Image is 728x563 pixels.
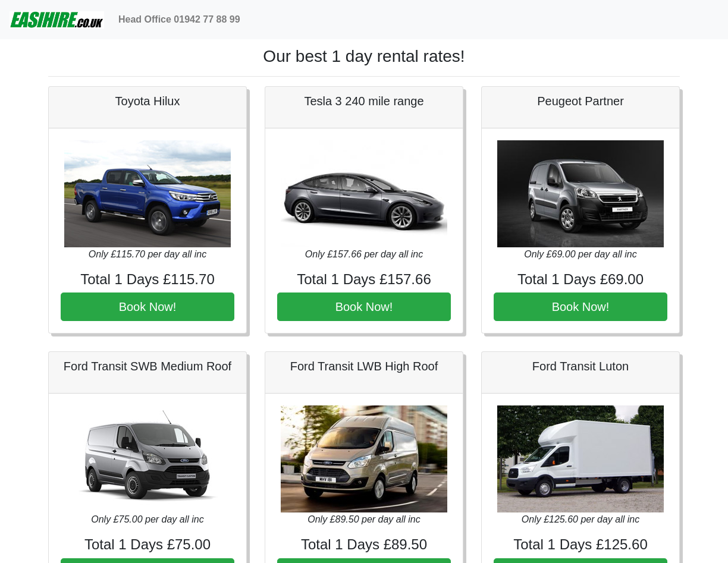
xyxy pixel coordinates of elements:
i: Only £89.50 per day all inc [307,514,420,524]
h5: Peugeot Partner [494,94,667,108]
button: Book Now! [494,292,667,321]
h1: Our best 1 day rental rates! [48,46,680,67]
i: Only £75.00 per day all inc [91,514,203,524]
h5: Ford Transit LWB High Roof [277,359,451,373]
h5: Tesla 3 240 mile range [277,94,451,108]
i: Only £125.60 per day all inc [522,514,639,524]
img: Toyota Hilux [64,140,231,247]
h4: Total 1 Days £115.70 [61,271,234,288]
img: easihire_logo_small.png [10,8,104,32]
button: Book Now! [61,292,234,321]
h4: Total 1 Days £125.60 [494,536,667,553]
i: Only £69.00 per day all inc [524,249,636,259]
button: Book Now! [277,292,451,321]
h4: Total 1 Days £69.00 [494,271,667,288]
h5: Toyota Hilux [61,94,234,108]
i: Only £115.70 per day all inc [89,249,206,259]
h4: Total 1 Days £89.50 [277,536,451,553]
i: Only £157.66 per day all inc [305,249,423,259]
h4: Total 1 Days £157.66 [277,271,451,288]
b: Head Office 01942 77 88 99 [118,14,240,24]
img: Ford Transit Luton [497,405,664,512]
h4: Total 1 Days £75.00 [61,536,234,553]
img: Ford Transit LWB High Roof [281,405,447,512]
img: Ford Transit SWB Medium Roof [64,405,231,512]
a: Head Office 01942 77 88 99 [114,8,245,32]
h5: Ford Transit Luton [494,359,667,373]
h5: Ford Transit SWB Medium Roof [61,359,234,373]
img: Tesla 3 240 mile range [281,140,447,247]
img: Peugeot Partner [497,140,664,247]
